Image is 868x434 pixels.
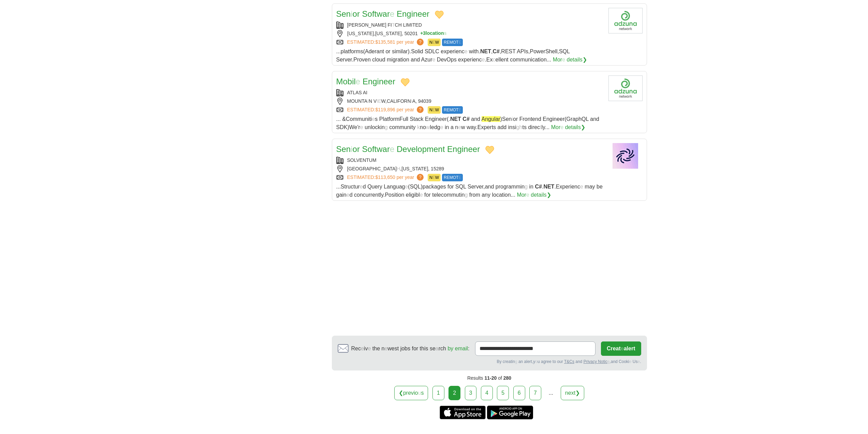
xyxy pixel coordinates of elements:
readpronunciation-span: ❯ [575,390,580,396]
a: by email [447,346,468,351]
readpronunciation-span: ( [363,48,365,54]
span: $113,650 [375,174,395,180]
readpronunciation-word: and [411,57,420,62]
img: Company logo [608,8,643,33]
readpronunciation-span: IE [377,98,381,104]
readpronunciation-span: w [426,124,430,130]
readpronunciation-word: per [397,107,403,112]
readpronunciation-word: ESTIMATED [347,107,374,112]
em: Angular [482,116,500,122]
readpronunciation-span: Sen [502,116,512,122]
readpronunciation-span: ... & [336,116,346,122]
readpronunciation-word: Shell [545,48,558,54]
readpronunciation-span: , [483,184,485,190]
readpronunciation-span: E [458,40,461,45]
readpronunciation-word: Aderant [365,48,384,54]
a: 6 [513,386,525,400]
readpronunciation-span: ( [564,116,566,122]
div: SOLVENTUM [336,157,603,164]
readpronunciation-word: Privacy [584,359,597,364]
readpronunciation-span: W [435,40,439,45]
iframe: Ads by Google [332,206,647,330]
readpronunciation-span: Sen [336,144,351,154]
readpronunciation-span: e [360,124,363,130]
readpronunciation-span: i [351,144,352,154]
readpronunciation-word: way [467,124,476,130]
readpronunciation-word: for [424,192,431,198]
img: Company logo [608,75,643,101]
readpronunciation-span: ❯ [581,124,585,130]
readpronunciation-span: d [350,192,353,198]
readpronunciation-span: Softwar [362,9,390,18]
readpronunciation-word: may [585,184,595,190]
readpronunciation-word: year [405,107,414,112]
readpronunciation-span: alert [624,346,635,351]
readpronunciation-span: E [458,175,461,180]
readpronunciation-word: C [462,116,467,122]
readpronunciation-span: FI [388,22,392,28]
readpronunciation-span: T [392,22,395,28]
readpronunciation-span: W [435,108,439,112]
a: 7 [529,386,541,400]
readpronunciation-span: e [482,57,485,62]
readpronunciation-word: ESTIMATED [347,39,374,45]
readpronunciation-span: , [385,98,387,104]
readpronunciation-span: e [465,48,468,54]
readpronunciation-span: ledg [430,124,440,130]
readpronunciation-span: g [465,192,468,198]
readpronunciation-span: . [485,57,486,62]
readpronunciation-span: Rec [351,346,361,351]
readpronunciation-span: : [374,107,376,112]
readpronunciation-word: LIMITED [403,22,422,28]
readpronunciation-span: Structur [341,184,360,190]
readpronunciation-span: I [367,98,369,104]
readpronunciation-span: ... [547,57,551,62]
readpronunciation-span: , [500,48,501,54]
readpronunciation-word: in [445,124,449,130]
readpronunciation-span: previo [403,390,418,396]
a: 3 [465,386,477,400]
readpronunciation-span: ). [408,48,411,54]
img: Company logo [608,143,643,169]
readpronunciation-word: Engineer [543,116,564,122]
readpronunciation-span: e [372,116,375,122]
span: : [351,345,470,353]
readpronunciation-word: Platform [379,116,400,122]
readpronunciation-span: e [360,184,363,190]
readpronunciation-span: e [621,346,624,351]
readpronunciation-span: u [418,390,421,396]
readpronunciation-span: , 50201 [402,31,418,36]
readpronunciation-span: e [440,124,443,130]
readpronunciation-span: E [432,40,435,45]
readpronunciation-word: Engineer [425,116,447,122]
readpronunciation-span: Mor [553,57,562,62]
readpronunciation-span: gh [516,124,523,130]
readpronunciation-span: # [467,116,470,122]
readpronunciation-span: e [390,144,394,154]
readpronunciation-word: A [517,48,520,54]
readpronunciation-span: . [479,48,480,54]
a: 1 [432,386,444,400]
readpronunciation-word: NET [480,48,491,54]
button: Add to favorite jobs [401,78,410,86]
readpronunciation-word: [US_STATE] [375,31,401,36]
readpronunciation-word: Power [530,48,545,54]
readpronunciation-span: , 15289 [428,166,444,171]
readpronunciation-span: E [432,175,435,180]
readpronunciation-span: c [493,57,496,62]
a: Senior Software Engineer [336,9,430,18]
readpronunciation-word: [US_STATE] [401,166,428,171]
readpronunciation-word: migration [387,57,409,62]
readpronunciation-span: REMOT [444,175,458,180]
readpronunciation-word: Engineer [397,9,429,18]
readpronunciation-span: : [374,39,376,45]
readpronunciation-word: an [518,359,523,364]
button: Add to favorite jobs [485,146,494,154]
readpronunciation-word: and [471,116,480,122]
a: next❯ [561,386,584,400]
readpronunciation-word: concurrently [354,192,383,198]
readpronunciation-word: next [565,390,575,396]
readpronunciation-span: gain [336,192,347,198]
readpronunciation-span: CALIFORN [387,98,411,104]
readpronunciation-span: Mor [517,192,526,198]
